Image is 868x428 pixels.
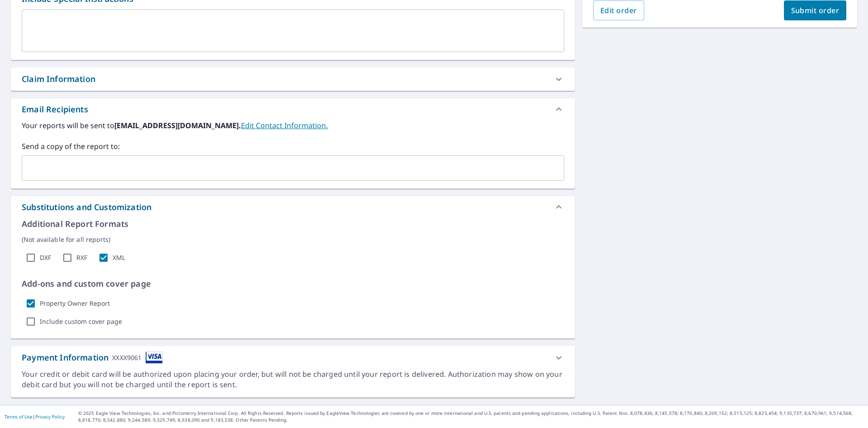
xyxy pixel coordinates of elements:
[114,120,241,130] b: [EMAIL_ADDRESS][DOMAIN_NAME].
[22,103,88,115] div: Email Recipients
[40,254,51,262] label: DXF
[22,278,564,290] p: Add-ons and custom cover page
[35,414,65,420] a: Privacy Policy
[22,141,564,152] label: Send a copy of the report to:
[22,235,564,244] p: (Not available for all reports)
[600,5,637,15] span: Edit order
[22,120,564,131] label: Your reports will be sent to
[241,120,328,130] a: EditContactInfo
[22,73,95,85] div: Claim Information
[11,346,575,369] div: Payment InformationXXXX9061cardImage
[791,5,840,15] span: Submit order
[22,218,564,230] p: Additional Report Formats
[146,351,163,364] img: cardImage
[76,254,87,262] label: RXF
[22,351,163,364] div: Payment Information
[5,414,65,419] p: |
[40,317,122,326] label: Include custom cover page
[593,0,644,20] button: Edit order
[22,201,151,213] div: Substitutions and Customization
[11,98,575,120] div: Email Recipients
[22,369,564,390] div: Your credit or debit card will be authorized upon placing your order, but will not be charged unt...
[78,410,863,423] p: © 2025 Eagle View Technologies, Inc. and Pictometry International Corp. All Rights Reserved. Repo...
[40,299,110,308] label: Property Owner Report
[5,414,33,420] a: Terms of Use
[11,196,575,218] div: Substitutions and Customization
[113,254,125,262] label: XML
[112,351,142,364] div: XXXX9061
[11,67,575,91] div: Claim Information
[784,0,847,20] button: Submit order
